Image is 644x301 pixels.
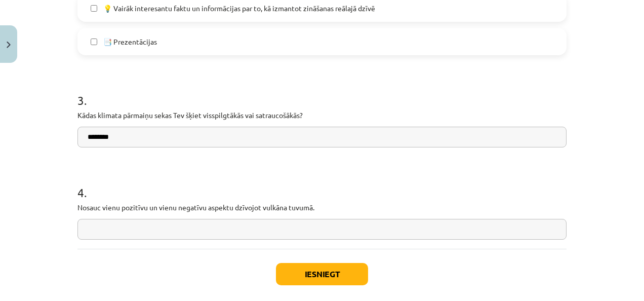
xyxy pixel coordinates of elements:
[91,5,97,12] input: 💡 Vairāk interesantu faktu un informācijas par to, kā izmantot zināšanas reālajā dzīvē
[276,263,368,285] button: Iesniegt
[7,42,11,48] img: icon-close-lesson-0947bae3869378f0d4975bcd49f059093ad1ed9edebbc8119c70593378902aed.svg
[77,110,567,121] p: Kādas klimata pārmaiņu sekas Tev šķiet visspilgtākās vai satraucošākās?
[103,3,375,14] span: 💡 Vairāk interesantu faktu un informācijas par to, kā izmantot zināšanas reālajā dzīvē
[103,36,157,47] span: 📑 Prezentācijas
[77,202,567,213] p: Nosauc vienu pozitīvu un vienu negatīvu aspektu dzīvojot vulkāna tuvumā.
[77,76,567,107] h1: 3 .
[91,39,97,45] input: 📑 Prezentācijas
[77,168,567,199] h1: 4 .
